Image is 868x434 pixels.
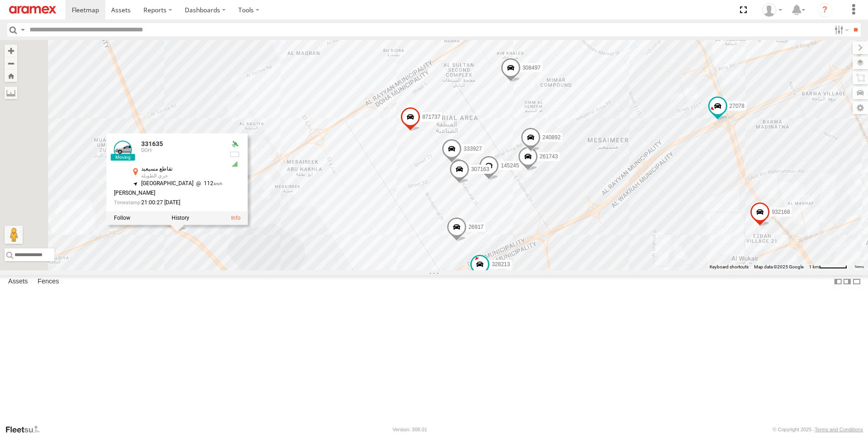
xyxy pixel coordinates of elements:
[501,162,519,169] span: 145245
[492,261,510,267] span: 328213
[231,215,241,222] a: View Asset Details
[772,209,790,215] span: 932168
[806,264,850,270] button: Map Scale: 1 km per 58 pixels
[471,167,489,173] span: 307163
[773,427,863,432] div: © Copyright 2025 -
[523,65,541,71] span: 308497
[854,265,864,269] a: Terms (opens in new tab)
[852,275,861,288] label: Hide Summary Table
[230,161,241,168] div: GSM Signal = 5
[5,226,23,244] button: Drag Pegman onto the map to open Street View
[5,86,17,99] label: Measure
[809,264,819,269] span: 1 km
[19,23,26,36] label: Search Query
[710,264,749,270] button: Keyboard shortcuts
[853,101,868,114] label: Map Settings
[5,70,17,82] button: Zoom Home
[5,425,47,434] a: Visit our Website
[540,154,558,160] span: 261743
[833,275,843,288] label: Dock Summary Table to the Left
[422,114,440,121] span: 871737
[230,141,241,148] div: Valid GPS Fix
[9,6,56,14] img: aramex-logo.svg
[114,141,132,159] a: View Asset Details
[5,57,17,70] button: Zoom out
[141,148,222,153] div: DOH
[843,275,852,288] label: Dock Summary Table to the Right
[815,427,863,432] a: Terms and Conditions
[193,180,222,187] span: 112
[114,215,130,222] label: Realtime tracking of Asset
[4,275,32,288] label: Assets
[141,141,163,148] a: 331635
[33,275,64,288] label: Fences
[469,224,483,230] span: 26917
[114,200,222,206] div: Date/time of location update
[141,167,222,172] div: تقاطع مسيعيد
[5,45,17,57] button: Zoom in
[818,3,832,17] i: ?
[464,146,482,152] span: 333927
[114,190,222,196] div: [PERSON_NAME]
[141,173,222,179] div: جري الطويلة
[172,215,189,222] label: View Asset History
[754,264,804,269] span: Map data ©2025 Google
[730,103,745,109] span: 27078
[759,3,785,17] div: Mohammed Fahim
[393,427,427,432] div: Version: 308.01
[230,151,241,158] div: No battery health information received from this device.
[831,23,850,36] label: Search Filter Options
[141,180,193,187] span: [GEOGRAPHIC_DATA]
[542,135,561,141] span: 240892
